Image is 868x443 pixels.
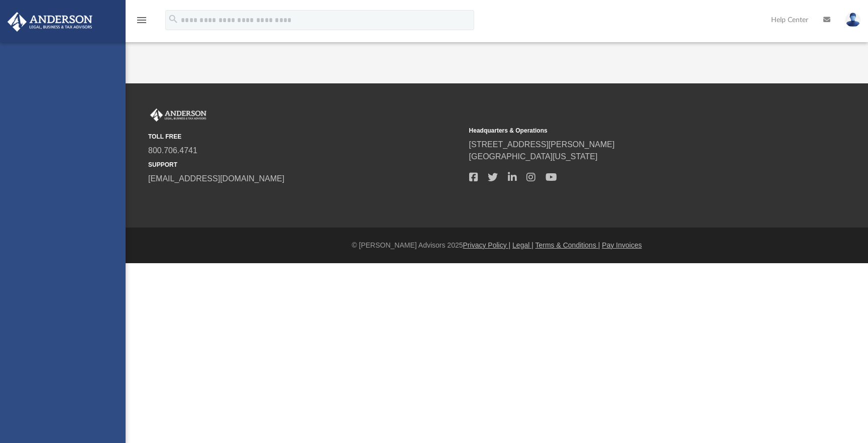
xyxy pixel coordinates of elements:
a: [GEOGRAPHIC_DATA][US_STATE] [469,152,598,161]
img: User Pic [845,13,860,27]
i: menu [136,14,148,26]
i: search [168,14,179,25]
a: Legal | [512,241,533,249]
small: TOLL FREE [148,132,462,141]
a: [EMAIL_ADDRESS][DOMAIN_NAME] [148,174,284,183]
a: [STREET_ADDRESS][PERSON_NAME] [469,140,615,149]
div: © [PERSON_NAME] Advisors 2025 [126,240,868,251]
img: Anderson Advisors Platinum Portal [5,12,95,32]
a: menu [136,19,148,26]
a: Privacy Policy | [463,241,511,249]
a: 800.706.4741 [148,146,197,155]
small: Headquarters & Operations [469,126,783,135]
a: Terms & Conditions | [535,241,600,249]
img: Anderson Advisors Platinum Portal [148,108,208,122]
a: Pay Invoices [602,241,641,249]
small: SUPPORT [148,160,462,169]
